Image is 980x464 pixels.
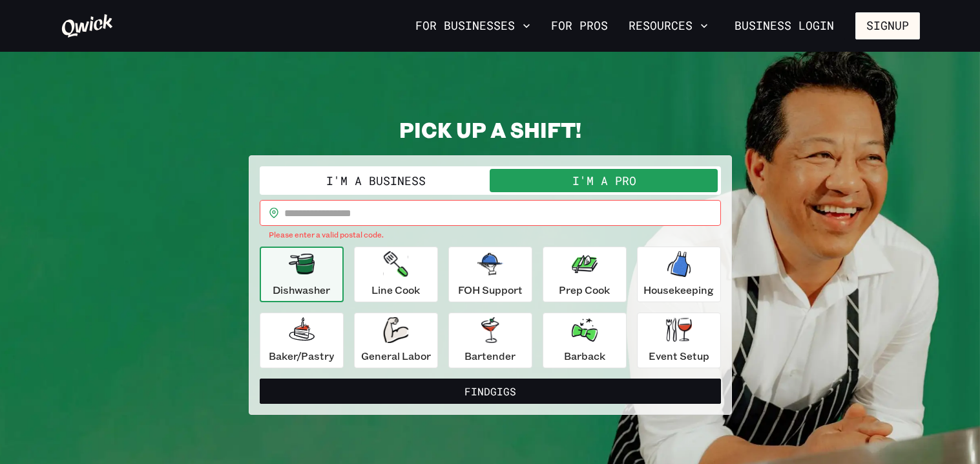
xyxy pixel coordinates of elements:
button: Bartender [448,313,532,368]
button: Signup [855,12,920,39]
p: Bartender [464,348,516,364]
button: I'm a Business [262,169,490,192]
button: Dishwasher [260,247,344,302]
h2: PICK UP A SHIFT! [249,116,732,142]
p: General Labor [361,348,431,364]
p: Prep Cook [559,282,610,298]
a: For Pros [546,15,613,37]
button: Prep Cook [543,247,627,302]
button: Barback [543,313,627,368]
p: Housekeeping [643,282,714,298]
button: General Labor [354,313,438,368]
a: Business Login [724,12,845,39]
p: FOH Support [458,282,523,298]
p: Please enter a valid postal code. [269,228,712,241]
p: Event Setup [649,348,709,364]
button: Resources [623,15,713,37]
button: Baker/Pastry [260,313,344,368]
button: For Businesses [410,15,536,37]
p: Baker/Pastry [269,348,334,364]
button: Line Cook [354,247,438,302]
button: Housekeeping [637,247,721,302]
p: Line Cook [371,282,420,298]
button: FindGigs [260,379,721,404]
button: I'm a Pro [490,169,718,192]
p: Dishwasher [273,282,330,298]
button: FOH Support [448,247,532,302]
p: Barback [564,348,605,364]
button: Event Setup [637,313,721,368]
